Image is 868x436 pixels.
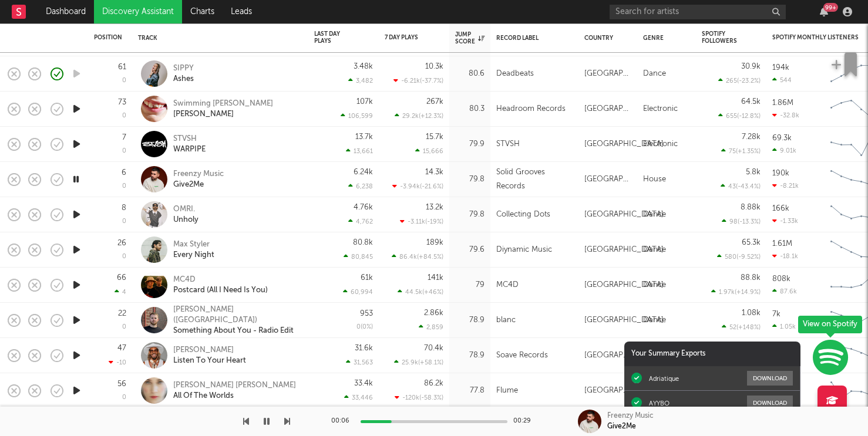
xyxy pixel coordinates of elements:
div: [PERSON_NAME] ([GEOGRAPHIC_DATA]) [173,305,300,326]
div: 61 [118,63,126,71]
div: 79.8 [455,208,485,222]
div: 107k [356,98,373,106]
div: [PERSON_NAME] [173,109,273,120]
div: 86.2k [424,380,443,387]
div: Listen To Your Heart [173,356,246,366]
a: [PERSON_NAME] ([GEOGRAPHIC_DATA])Something About You - Radio Edit [173,305,300,336]
div: 0 [122,77,126,84]
div: 00:29 [513,414,537,428]
div: 0 [122,148,126,154]
div: Electronic [643,102,678,116]
div: SIPPY [173,63,194,74]
div: -10 [109,359,126,366]
div: 267k [426,98,443,106]
div: 953 [360,310,373,317]
div: Your Summary Exports [624,342,800,366]
div: 10.3k [425,63,443,70]
div: 0 [122,254,126,260]
div: Postcard (All I Need Is You) [173,285,268,296]
div: 61k [361,274,373,282]
div: 47 [117,344,126,352]
div: 69.3k [772,134,792,142]
div: 2.86k [424,309,443,317]
div: 8.88k [741,204,761,211]
div: 7.28k [742,133,761,141]
div: 15.7k [426,133,443,141]
div: -3.11k ( -19 % ) [400,218,443,225]
div: 80.6 [455,67,485,81]
div: 655 ( -12.8 % ) [718,112,761,120]
div: -32.8k [772,111,799,119]
div: [PERSON_NAME] [173,345,246,356]
div: 73 [118,99,126,106]
div: 60,994 [343,288,373,296]
div: -1.33k [772,217,798,225]
div: 13,661 [346,147,373,155]
div: 7 [122,134,126,141]
div: 0 [122,183,126,190]
div: 1.05k [772,323,796,330]
div: 0 [122,113,126,119]
div: Max Styler [173,239,214,250]
div: 13.2k [426,204,443,211]
div: View on Spotify [798,316,862,333]
div: Freenzy Music [173,169,224,180]
div: 80.8k [353,239,373,246]
div: 30.9k [741,63,761,70]
div: 99 + [823,3,838,12]
a: Freenzy MusicGive2Me [173,169,224,190]
div: [GEOGRAPHIC_DATA] [584,102,631,116]
div: 64.5k [741,98,761,106]
div: Track [138,35,297,42]
div: 56 [117,380,126,388]
div: 65.3k [742,239,761,246]
div: 79.8 [455,173,485,187]
div: 43 ( -43.4 % ) [721,182,761,190]
div: [GEOGRAPHIC_DATA] [584,137,664,151]
div: STVSH [496,137,520,151]
a: Max StylerEvery Night [173,239,214,261]
input: Search for artists [610,5,786,19]
div: 194k [772,64,789,72]
div: Spotify Followers [702,31,743,45]
div: Every Night [173,250,214,261]
a: OMRI.Unholy [173,204,199,225]
a: Swimming [PERSON_NAME][PERSON_NAME] [173,99,273,120]
div: Jump Score [455,31,485,45]
button: 99+ [820,7,828,16]
a: [PERSON_NAME]Listen To Your Heart [173,345,246,366]
div: Adriatique [649,374,679,383]
div: [GEOGRAPHIC_DATA] [584,384,631,398]
div: Diynamic Music [496,243,552,257]
div: All Of The Worlds [173,391,296,401]
div: 544 [772,76,792,84]
div: Record Label [496,35,567,42]
div: 14.3k [425,168,443,176]
div: -18.1k [772,252,798,260]
div: 80.3 [455,102,485,116]
div: [GEOGRAPHIC_DATA] [584,349,631,363]
div: 1.08k [742,309,761,317]
div: Flume [496,384,518,398]
div: Spotify Monthly Listeners [772,34,860,41]
div: 78.9 [455,313,485,327]
div: 33,446 [344,394,373,401]
div: -8.21k [772,182,799,190]
div: 166k [772,205,789,212]
div: Electronic [643,137,678,151]
div: -120k ( -58.3 % ) [395,394,443,401]
div: Unholy [173,215,199,225]
div: 88.8k [741,274,761,282]
div: 86.4k ( +84.5 % ) [392,253,443,261]
div: blanc [496,313,516,327]
div: AYYBO [649,399,669,407]
div: 31.6k [355,344,373,352]
div: 22 [118,310,126,317]
div: 00:06 [331,414,355,428]
div: 31,563 [346,359,373,366]
div: 5.8k [746,168,761,176]
div: 7 Day Plays [385,34,426,41]
div: 3.48k [354,63,373,70]
div: 189k [426,239,443,246]
div: WARPIPE [173,144,206,155]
